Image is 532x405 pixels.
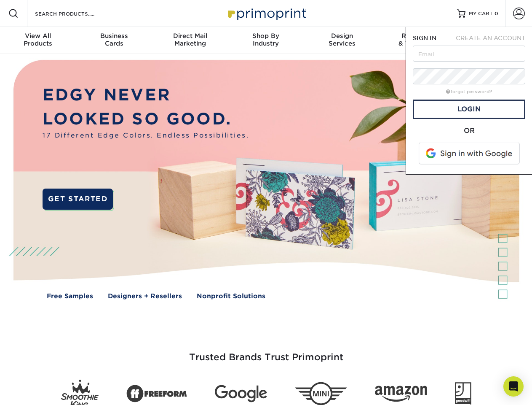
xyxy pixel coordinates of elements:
span: Shop By [228,32,304,40]
div: & Templates [380,32,456,47]
a: Nonprofit Solutions [197,292,265,301]
a: Direct MailMarketing [152,27,228,54]
img: Goodwill [455,382,471,405]
p: EDGY NEVER [43,83,249,107]
a: GET STARTED [43,189,113,210]
span: Design [304,32,380,40]
div: Marketing [152,32,228,47]
h3: Trusted Brands Trust Primoprint [20,332,513,373]
a: Shop ByIndustry [228,27,304,54]
span: 0 [495,11,498,16]
span: Business [76,32,152,40]
input: SEARCH PRODUCTS..... [34,8,116,19]
a: Free Samples [47,292,93,301]
span: Direct Mail [152,32,228,40]
img: Primoprint [224,4,308,22]
a: forgot password? [446,89,492,94]
span: SIGN IN [413,35,436,41]
div: Open Intercom Messenger [503,376,524,397]
span: MY CART [469,10,493,17]
a: Resources& Templates [380,27,456,54]
a: Login [413,100,525,119]
span: Resources [380,32,456,40]
span: 17 Different Edge Colors. Endless Possibilities. [43,131,249,140]
a: Designers + Resellers [108,292,182,301]
input: Email [413,46,525,62]
div: OR [413,126,525,136]
iframe: Google Customer Reviews [2,379,72,402]
a: BusinessCards [76,27,152,54]
a: DesignServices [304,27,380,54]
div: Services [304,32,380,47]
div: Cards [76,32,152,47]
div: Industry [228,32,304,47]
img: Google [215,385,267,402]
span: CREATE AN ACCOUNT [456,35,525,41]
p: LOOKED SO GOOD. [43,107,249,131]
img: Amazon [375,386,427,402]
